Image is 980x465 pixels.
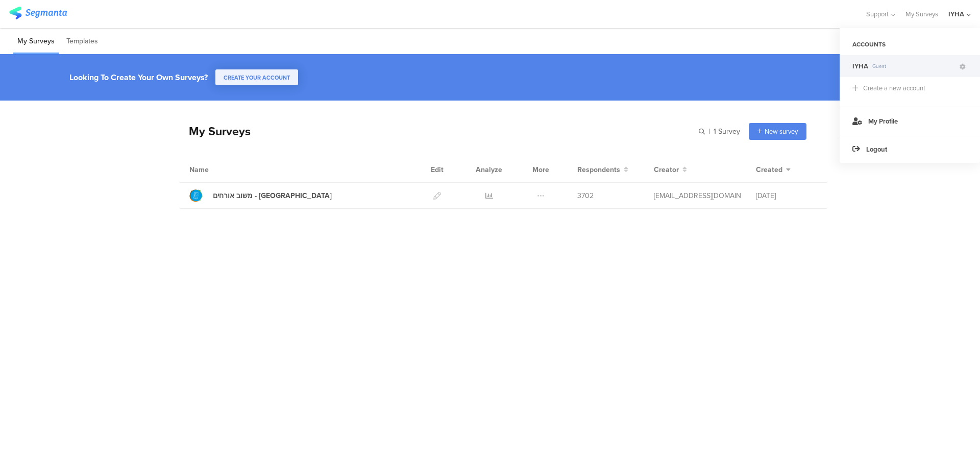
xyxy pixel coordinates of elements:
[213,190,332,201] div: משוב אורחים - עין גדי
[189,164,251,175] div: Name
[840,36,980,53] div: ACCOUNTS
[756,164,791,175] button: Created
[948,9,964,19] div: IYHA
[707,126,712,137] span: |
[9,7,67,19] img: segmanta logo
[69,71,208,83] div: Looking To Create Your Own Surveys?
[577,164,628,175] button: Respondents
[189,189,332,202] a: משוב אורחים - [GEOGRAPHIC_DATA]
[714,126,740,137] span: 1 Survey
[62,30,103,54] li: Templates
[756,164,782,175] span: Created
[866,144,887,154] span: Logout
[530,157,552,182] div: More
[654,164,679,175] span: Creator
[863,83,925,93] div: Create a new account
[866,9,889,19] span: Support
[654,190,741,201] div: ofir@iyha.org.il
[474,157,504,182] div: Analyze
[426,157,448,182] div: Edit
[224,74,290,82] span: CREATE YOUR ACCOUNT
[868,62,958,70] span: Guest
[765,127,798,136] span: New survey
[840,107,980,135] a: My Profile
[577,190,594,201] span: 3702
[179,123,251,140] div: My Surveys
[13,30,59,54] li: My Surveys
[215,69,298,85] button: CREATE YOUR ACCOUNT
[654,164,687,175] button: Creator
[852,61,868,71] span: IYHA
[756,190,817,201] div: [DATE]
[577,164,620,175] span: Respondents
[868,116,898,126] span: My Profile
